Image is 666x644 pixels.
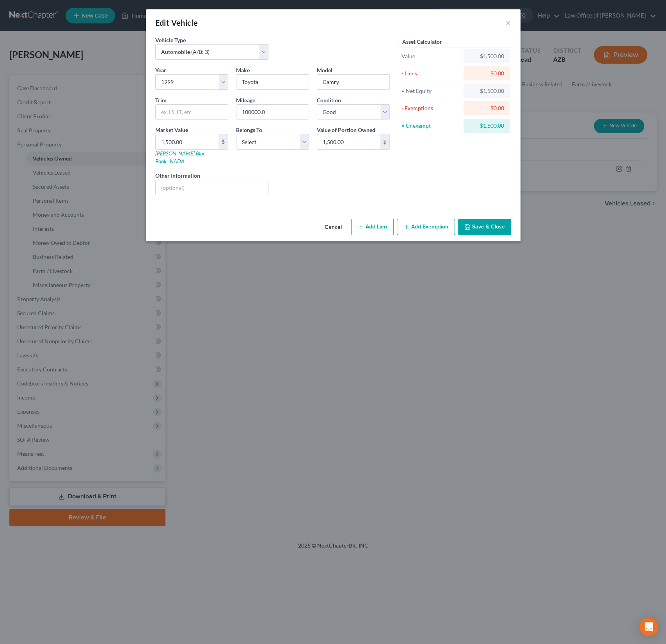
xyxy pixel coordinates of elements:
input: (optional) [156,180,268,195]
button: Add Lien [351,219,394,235]
label: Other Information [155,171,200,180]
input: ex. LS, LT, etc [156,105,228,120]
label: Value of Portion Owned [317,126,375,134]
div: $0.00 [470,70,504,77]
label: Year [155,66,166,74]
span: Make [236,67,250,73]
button: Save & Close [458,219,511,235]
button: Cancel [318,219,348,235]
div: - Liens [401,70,460,77]
div: Open Intercom Messenger [639,617,658,636]
div: $0.00 [470,104,504,112]
input: 0.00 [317,134,380,149]
div: Edit Vehicle [155,17,198,28]
div: - Exemptions [401,104,460,112]
div: $ [380,134,389,149]
input: 0.00 [156,134,218,149]
div: $ [218,134,228,149]
span: Belongs To [236,127,262,133]
label: Model [317,66,332,74]
label: Asset Calculator [402,37,442,46]
div: = Unexempt [401,122,460,130]
a: NADA [170,158,185,164]
button: × [506,18,511,27]
a: [PERSON_NAME] Blue Book [155,150,205,164]
div: $1,500.00 [470,87,504,95]
div: = Net Equity [401,87,460,95]
label: Condition [317,96,341,104]
label: Mileage [236,96,255,104]
input: ex. Nissan [236,75,309,89]
div: $1,500.00 [470,122,504,130]
input: ex. Altima [317,75,389,89]
label: Trim [155,96,167,104]
label: Vehicle Type [155,36,186,44]
label: Market Value [155,126,188,134]
div: Value [401,52,460,60]
div: $1,500.00 [470,52,504,60]
input: -- [236,105,309,120]
button: Add Exemption [397,219,455,235]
